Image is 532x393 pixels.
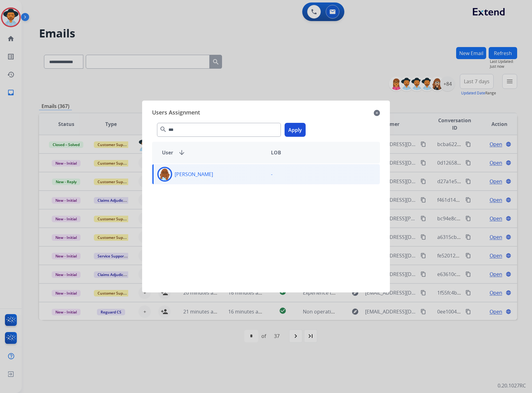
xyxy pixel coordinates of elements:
span: Users Assignment [152,108,200,118]
button: Apply [285,123,306,137]
span: LOB [271,149,281,156]
p: [PERSON_NAME] [175,171,213,178]
mat-icon: search [159,126,167,133]
div: User [157,149,266,156]
mat-icon: close [374,109,380,117]
mat-icon: arrow_downward [178,149,185,156]
p: - [271,171,273,178]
